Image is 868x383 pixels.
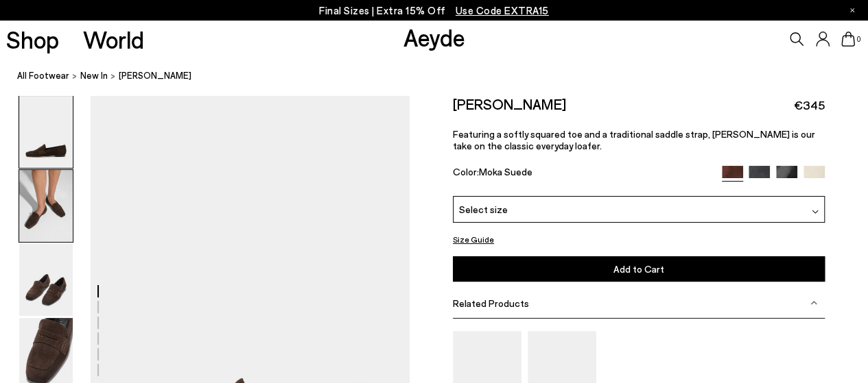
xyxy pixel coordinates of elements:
a: All Footwear [17,69,69,83]
nav: breadcrumb [17,58,868,95]
a: New In [80,69,108,83]
p: Featuring a softly squared toe and a traditional saddle strap, [PERSON_NAME] is our take on the c... [453,128,825,151]
img: svg%3E [812,208,819,215]
h2: [PERSON_NAME] [453,95,566,112]
a: Shop [6,27,59,51]
img: Lana Suede Loafers - Image 2 [19,170,73,242]
div: Color: [453,166,709,182]
span: Navigate to /collections/ss25-final-sizes [456,4,549,16]
span: Moka Suede [479,166,532,177]
span: Select size [459,202,508,217]
span: Add to Cart [613,263,664,275]
img: Lana Suede Loafers - Image 1 [19,96,73,168]
p: Final Sizes | Extra 15% Off [319,2,549,19]
span: 0 [855,36,862,43]
span: €345 [794,97,825,114]
img: svg%3E [810,299,817,306]
span: [PERSON_NAME] [119,69,191,83]
a: 0 [841,32,855,47]
span: New In [80,70,108,81]
button: Add to Cart [453,256,825,282]
span: Related Products [453,297,529,309]
a: World [83,27,144,51]
a: Aeyde [403,23,465,51]
button: Size Guide [453,231,494,248]
img: Lana Suede Loafers - Image 3 [19,244,73,316]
